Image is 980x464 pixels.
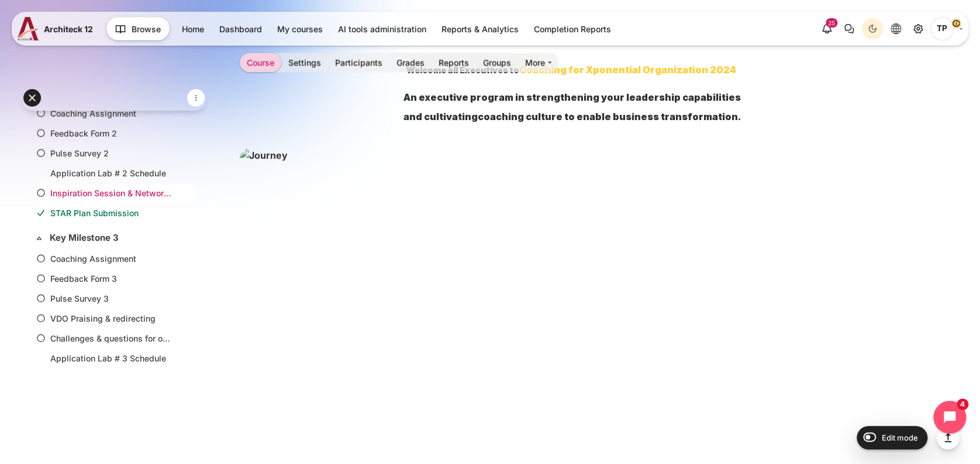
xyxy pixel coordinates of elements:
a: Reports & Analytics [434,19,526,39]
a: More [518,53,558,72]
a: Coaching Assignment [50,107,173,120]
span: Thanyaphon Pongpaichet [930,17,954,40]
a: Completion Reports [527,19,618,39]
a: STAR Plan Submission [50,207,173,219]
a: Groups [476,53,518,72]
a: Application Lab # 3 Schedule [50,352,173,364]
span: Architeck 12 [44,23,93,35]
a: Coaching Assignment [50,253,173,265]
a: My courses [270,19,330,39]
span: Edit mode [882,433,918,442]
a: Feedback Form 3 [50,272,173,285]
a: Reports [432,53,476,72]
span: A [403,91,410,103]
button: Go to top [936,426,960,449]
a: Dashboard [212,19,269,39]
a: Settings [281,53,328,72]
a: VDO Praising & redirecting [50,312,173,325]
a: Grades [389,53,432,72]
a: Pulse Survey 2 [50,147,173,159]
a: Inspiration Session & Networking # 1 Schedule [50,187,173,199]
a: Home [175,19,211,39]
div: Show notification window with 25 new notifications [816,18,837,39]
span: Browse [132,23,161,35]
button: Languages [885,18,906,39]
a: Key Milestone 3 [50,231,176,245]
img: A12 [18,17,39,40]
button: There are 0 unread conversations [838,18,860,39]
a: Participants [328,53,389,72]
a: Site administration [907,18,929,39]
button: Browse [106,17,170,40]
a: Pulse Survey 3 [50,292,173,305]
a: Feedback Form 2 [50,127,173,139]
a: User menu [930,17,962,40]
span: and cultivating [403,111,478,122]
a: Course [240,53,281,72]
span: Collapse [33,232,45,244]
span: Coaching for Xponential Organization 2024 [519,64,736,76]
div: 25 [826,18,837,28]
button: Light Mode Dark Mode [862,18,883,39]
div: Dark Mode [864,20,881,37]
a: Application Lab # 2 Schedule [50,167,173,179]
a: AI tools administration [331,19,433,39]
a: Challenges & questions for one-on-one coaching [50,332,173,344]
span: coaching culture to enable business transformation. [478,111,741,122]
a: A12 A12 Architeck 12 [18,17,98,40]
span: n executive program in strengthening your leadership capabilities [410,91,741,103]
span: Welcome all Executives to [406,65,519,75]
